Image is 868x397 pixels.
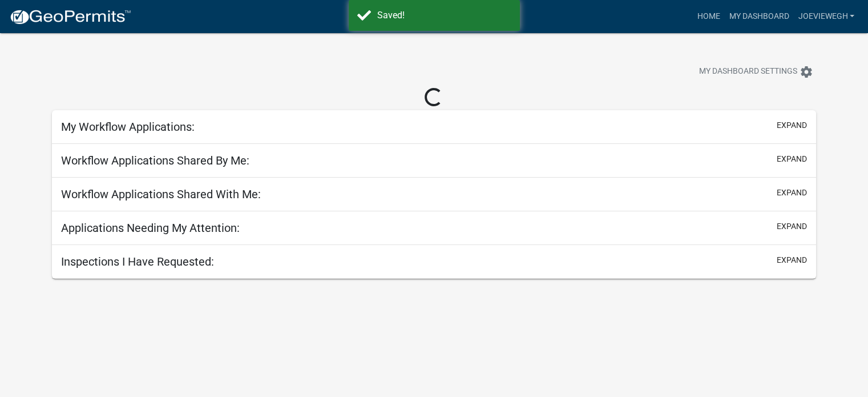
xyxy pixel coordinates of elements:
[61,154,249,167] h5: Workflow Applications Shared By Me:
[724,6,793,27] a: My Dashboard
[777,119,807,131] button: expand
[377,9,511,22] div: Saved!
[800,65,813,79] i: settings
[692,6,724,27] a: Home
[777,153,807,165] button: expand
[777,254,807,266] button: expand
[690,61,822,83] button: My Dashboard Settingssettings
[61,187,261,201] h5: Workflow Applications Shared With Me:
[61,221,240,235] h5: Applications Needing My Attention:
[61,120,195,134] h5: My Workflow Applications:
[777,187,807,199] button: expand
[777,220,807,232] button: expand
[699,65,797,79] span: My Dashboard Settings
[793,6,859,27] a: JoeViewegh
[61,255,214,268] h5: Inspections I Have Requested:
